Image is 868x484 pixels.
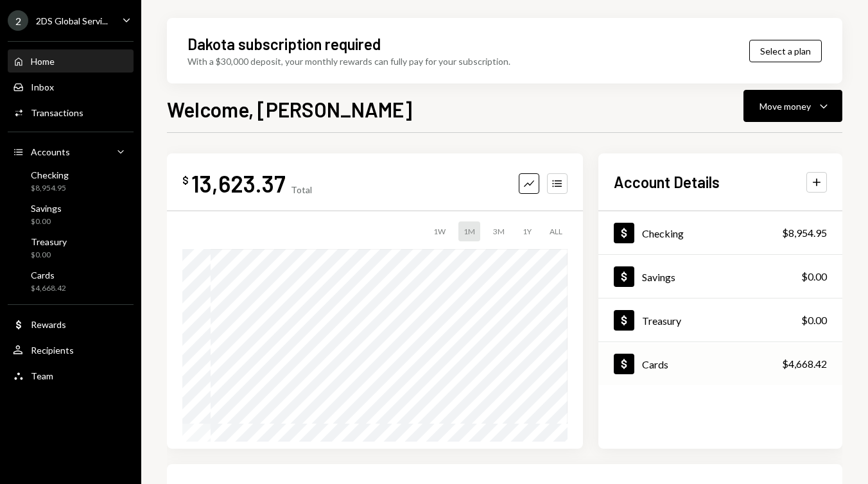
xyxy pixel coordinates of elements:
div: 13,623.37 [191,169,286,198]
div: Move money [759,99,811,113]
div: 1W [428,221,451,241]
div: Rewards [31,319,66,330]
a: Cards$4,668.42 [8,266,134,297]
div: Cards [31,270,66,281]
a: Savings$0.00 [8,199,134,230]
a: Checking$8,954.95 [8,166,134,196]
div: 2 [8,10,28,31]
div: Savings [31,203,62,214]
div: $0.00 [801,313,827,328]
a: Checking$8,954.95 [598,211,842,254]
a: Cards$4,668.42 [598,342,842,385]
a: Transactions [8,101,134,124]
div: Accounts [31,146,70,157]
div: With a $30,000 deposit, your monthly rewards can fully pay for your subscription. [187,55,510,68]
div: Checking [31,169,69,180]
div: $0.00 [31,216,62,227]
a: Home [8,49,134,73]
a: Inbox [8,75,134,98]
div: 1M [458,221,480,241]
a: Accounts [8,140,134,163]
div: Total [291,184,312,195]
div: ALL [544,221,568,241]
a: Savings$0.00 [598,255,842,298]
a: Rewards [8,313,134,336]
div: Treasury [31,236,67,247]
a: Treasury$0.00 [8,232,134,263]
div: 3M [488,221,510,241]
div: $4,668.42 [31,283,66,294]
div: 2DS Global Servi... [36,15,108,26]
button: Select a plan [749,40,822,62]
a: Recipients [8,338,134,361]
div: $8,954.95 [782,225,827,241]
div: Dakota subscription required [187,33,381,55]
a: Treasury$0.00 [598,298,842,341]
div: $0.00 [31,250,67,261]
div: Savings [642,271,675,283]
div: Transactions [31,107,83,118]
div: Treasury [642,315,681,327]
h2: Account Details [614,171,720,193]
h1: Welcome, [PERSON_NAME] [167,96,412,122]
div: Cards [642,358,668,370]
div: $0.00 [801,269,827,284]
div: $8,954.95 [31,183,69,194]
div: Team [31,370,53,381]
div: Inbox [31,82,54,92]
div: $4,668.42 [782,356,827,372]
div: 1Y [517,221,537,241]
button: Move money [743,90,842,122]
div: $ [182,174,189,187]
div: Home [31,56,55,67]
a: Team [8,364,134,387]
div: Checking [642,227,684,239]
div: Recipients [31,345,74,356]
